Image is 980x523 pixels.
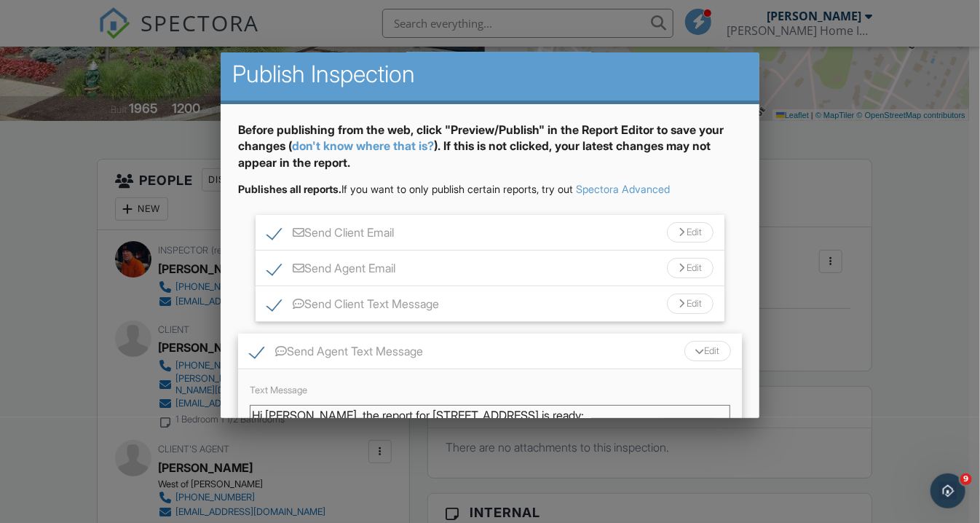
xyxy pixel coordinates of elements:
[267,261,395,280] label: Send Agent Email
[232,60,748,89] h2: Publish Inspection
[250,385,307,396] label: Text Message
[238,122,742,182] div: Before publishing from the web, click "Preview/Publish" in the Report Editor to save your changes...
[684,341,731,361] div: Edit
[667,222,714,243] div: Edit
[960,473,972,485] span: 9
[238,183,573,195] span: If you want to only publish certain reports, try out
[667,294,714,314] div: Edit
[667,258,714,278] div: Edit
[576,183,670,195] a: Spectora Advanced
[930,473,965,508] iframe: Intercom live chat
[292,138,434,153] a: don't know where that is?
[250,405,730,478] textarea: Hi [PERSON_NAME], the report for [STREET_ADDRESS] is ready: [URL][DOMAIN_NAME] - [PERSON_NAME] [P...
[267,226,394,244] label: Send Client Email
[250,345,423,363] label: Send Agent Text Message
[267,297,439,315] label: Send Client Text Message
[238,183,341,195] strong: Publishes all reports.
